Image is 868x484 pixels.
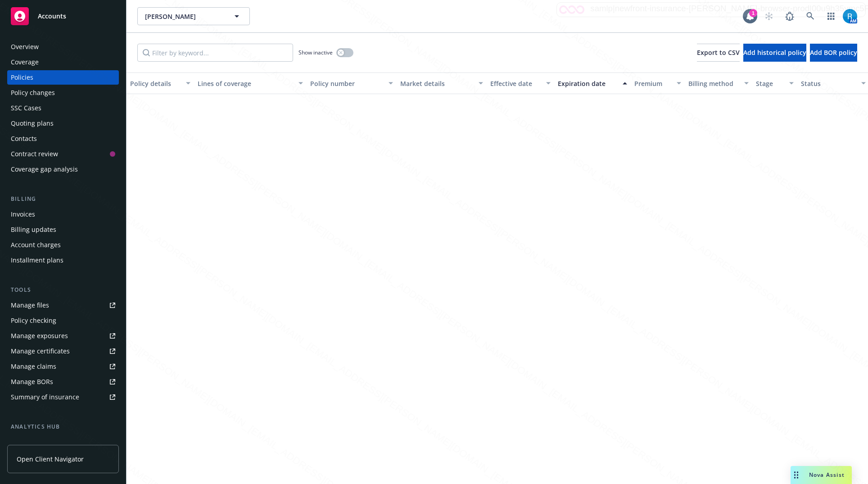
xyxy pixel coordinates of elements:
a: Billing updates [7,222,119,237]
a: Quoting plans [7,116,119,131]
button: Policy details [127,72,194,94]
button: Market details [397,72,487,94]
div: Policy changes [11,86,55,100]
a: Invoices [7,207,119,222]
a: Manage exposures [7,329,119,343]
a: Loss summary generator [7,435,119,449]
span: [PERSON_NAME] [145,12,223,21]
a: Manage BORs [7,375,119,389]
button: Expiration date [554,72,631,94]
div: Lines of coverage [198,79,293,88]
div: Policies [11,70,33,85]
div: Invoices [11,207,35,222]
div: Billing [7,195,119,204]
div: Loss summary generator [11,435,86,449]
div: Stage [756,79,784,88]
div: Quoting plans [11,116,54,131]
span: Show inactive [298,49,333,56]
div: Billing method [688,79,739,88]
div: Expiration date [558,79,617,88]
div: Manage BORs [11,375,53,389]
div: Manage files [11,298,49,312]
div: Overview [11,40,39,54]
div: Contacts [11,131,37,146]
a: Policy changes [7,86,119,100]
div: Policy number [310,79,383,88]
a: Installment plans [7,253,119,267]
div: Account charges [11,238,61,252]
a: Report a Bug [781,7,799,25]
div: Premium [634,79,671,88]
div: Status [801,79,856,88]
div: 1 [749,9,757,17]
button: Add BOR policy [810,44,857,62]
span: Export to CSV [697,48,740,57]
a: Switch app [822,7,840,25]
div: Coverage gap analysis [11,162,78,176]
div: Effective date [490,79,541,88]
span: Open Client Navigator [17,454,84,464]
span: Accounts [38,13,66,20]
div: Installment plans [11,253,63,267]
div: Tools [7,285,119,294]
a: Search [801,7,819,25]
a: Policies [7,70,119,85]
button: [PERSON_NAME] [137,7,250,25]
a: Overview [7,40,119,54]
div: Policy checking [11,313,56,328]
div: Drag to move [791,466,802,484]
div: SSC Cases [11,101,41,115]
a: Accounts [7,4,119,29]
div: Market details [400,79,473,88]
a: Manage certificates [7,344,119,358]
button: Billing method [685,72,752,94]
a: Contract review [7,147,119,161]
a: Account charges [7,238,119,252]
span: Add historical policy [743,48,806,57]
a: Coverage [7,55,119,69]
div: Contract review [11,147,58,161]
button: Policy number [307,72,397,94]
div: Manage claims [11,359,56,374]
a: Coverage gap analysis [7,162,119,176]
div: Manage exposures [11,329,68,343]
div: Analytics hub [7,422,119,431]
div: Billing updates [11,222,56,237]
button: Export to CSV [697,44,740,62]
div: Coverage [11,55,39,69]
a: SSC Cases [7,101,119,115]
button: Stage [752,72,797,94]
button: Lines of coverage [194,72,307,94]
div: Summary of insurance [11,390,79,404]
a: Manage files [7,298,119,312]
a: Start snowing [760,7,778,25]
img: photo [843,9,857,23]
button: Add historical policy [743,44,806,62]
div: Policy details [130,79,181,88]
button: Nova Assist [791,466,852,484]
a: Manage claims [7,359,119,374]
a: Summary of insurance [7,390,119,404]
span: Nova Assist [809,471,845,479]
span: Add BOR policy [810,48,857,57]
button: Premium [631,72,685,94]
input: Filter by keyword... [137,44,293,62]
a: Policy checking [7,313,119,328]
div: Manage certificates [11,344,70,358]
a: Contacts [7,131,119,146]
button: Effective date [487,72,554,94]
